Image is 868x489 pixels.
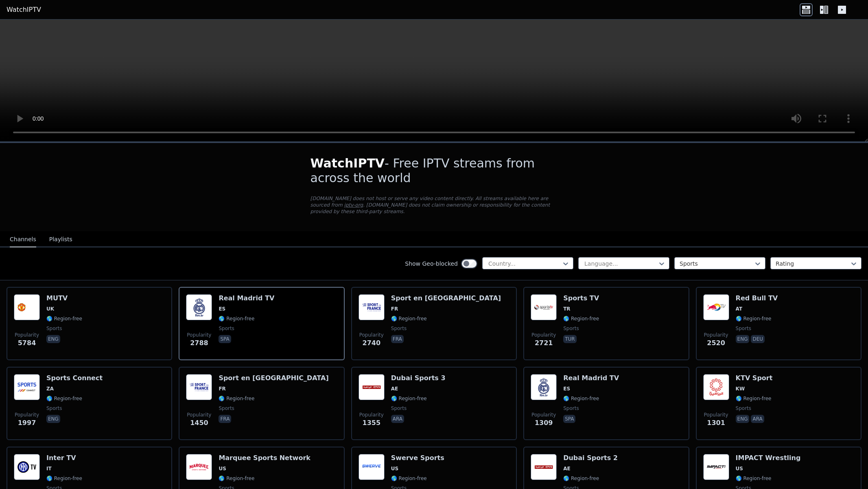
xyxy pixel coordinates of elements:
span: FR [391,306,398,312]
img: Dubai Sports 2 [531,454,557,480]
h6: Marquee Sports Network [219,454,310,462]
h6: Inter TV [46,454,82,462]
span: Popularity [704,332,728,338]
h6: Sports TV [563,294,599,302]
p: ara [391,415,404,423]
span: 🌎 Region-free [219,315,254,322]
span: IT [46,465,52,472]
span: Popularity [704,412,728,418]
h6: Sports Connect [46,374,103,382]
span: 🌎 Region-free [46,315,82,322]
span: 🌎 Region-free [563,395,599,402]
h6: Red Bull TV [736,294,778,302]
span: UK [46,306,54,312]
span: Popularity [187,412,211,418]
span: TR [563,306,570,312]
span: Popularity [531,412,556,418]
span: sports [736,325,751,332]
h1: - Free IPTV streams from across the world [310,156,558,185]
span: 2740 [363,338,381,348]
h6: Dubai Sports 3 [391,374,446,382]
h6: Real Madrid TV [219,294,274,302]
span: 🌎 Region-free [391,475,427,482]
p: spa [219,335,231,343]
span: 🌎 Region-free [391,395,427,402]
span: AE [391,385,398,392]
span: 1309 [535,418,553,428]
span: sports [46,405,62,412]
h6: Swerve Sports [391,454,444,462]
span: Popularity [359,332,384,338]
p: eng [736,415,750,423]
img: Sport en France [186,374,212,400]
span: sports [563,325,579,332]
span: 🌎 Region-free [563,315,599,322]
p: fra [219,415,231,423]
a: WatchIPTV [7,5,41,15]
span: ZA [46,385,54,392]
span: 🌎 Region-free [736,475,772,482]
p: [DOMAIN_NAME] does not host or serve any video content directly. All streams available here are s... [310,195,558,215]
p: spa [563,415,575,423]
img: Sports Connect [14,374,40,400]
h6: Sport en [GEOGRAPHIC_DATA] [219,374,328,382]
span: 1355 [363,418,381,428]
img: Real Madrid TV [186,294,212,320]
h6: Real Madrid TV [563,374,619,382]
button: Playlists [49,232,72,247]
span: AE [563,465,570,472]
span: 🌎 Region-free [46,395,82,402]
span: 2721 [535,338,553,348]
span: Popularity [15,412,39,418]
h6: IMPACT Wrestling [736,454,801,462]
img: Real Madrid TV [531,374,557,400]
p: eng [46,415,60,423]
span: sports [46,325,62,332]
span: 🌎 Region-free [46,475,82,482]
span: Popularity [359,412,384,418]
span: 2788 [190,338,208,348]
p: ara [751,415,764,423]
span: FR [219,385,225,392]
span: sports [391,325,407,332]
span: WatchIPTV [310,156,385,170]
span: ES [219,306,225,312]
span: 🌎 Region-free [219,395,254,402]
span: sports [391,405,407,412]
span: US [391,465,398,472]
p: fra [391,335,404,343]
span: KW [736,385,745,392]
span: 🌎 Region-free [219,475,254,482]
img: Red Bull TV [703,294,729,320]
h6: Dubai Sports 2 [563,454,618,462]
span: sports [219,325,234,332]
img: Marquee Sports Network [186,454,212,480]
h6: KTV Sport [736,374,773,382]
img: KTV Sport [703,374,729,400]
span: Popularity [15,332,39,338]
span: sports [736,405,751,412]
button: Channels [10,232,36,247]
img: Inter TV [14,454,40,480]
span: Popularity [531,332,556,338]
span: ES [563,385,570,392]
img: Swerve Sports [359,454,385,480]
h6: MUTV [46,294,82,302]
span: 1301 [707,418,725,428]
img: Sports TV [531,294,557,320]
span: 🌎 Region-free [391,315,427,322]
img: Dubai Sports 3 [359,374,385,400]
span: 2520 [707,338,725,348]
span: 1997 [18,418,36,428]
img: MUTV [14,294,40,320]
img: IMPACT Wrestling [703,454,729,480]
span: 🌎 Region-free [736,315,772,322]
span: sports [219,405,234,412]
span: Popularity [187,332,211,338]
span: US [736,465,743,472]
h6: Sport en [GEOGRAPHIC_DATA] [391,294,501,302]
a: iptv-org [344,202,363,208]
label: Show Geo-blocked [405,260,458,268]
span: 🌎 Region-free [736,395,772,402]
span: 5784 [18,338,36,348]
